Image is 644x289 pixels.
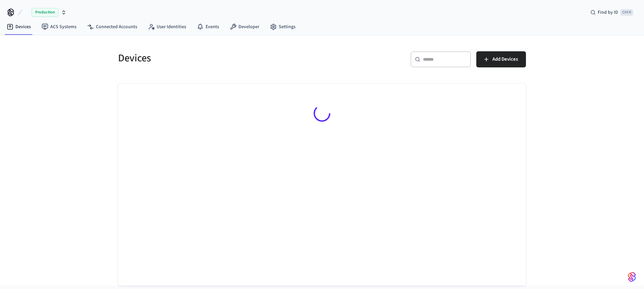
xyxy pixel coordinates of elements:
a: Developer [224,21,265,33]
button: Add Devices [476,51,526,67]
h5: Devices [118,51,318,65]
span: Ctrl K [620,9,633,16]
span: Add Devices [492,55,518,64]
span: Find by ID [598,9,618,16]
a: User Identities [143,21,192,33]
img: SeamLogoGradient.69752ec5.svg [628,272,636,282]
a: Events [192,21,224,33]
a: Connected Accounts [82,21,143,33]
a: Devices [1,21,36,33]
span: Production [32,8,58,17]
a: ACS Systems [36,21,82,33]
div: Find by IDCtrl K [585,6,639,18]
a: Settings [265,21,301,33]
